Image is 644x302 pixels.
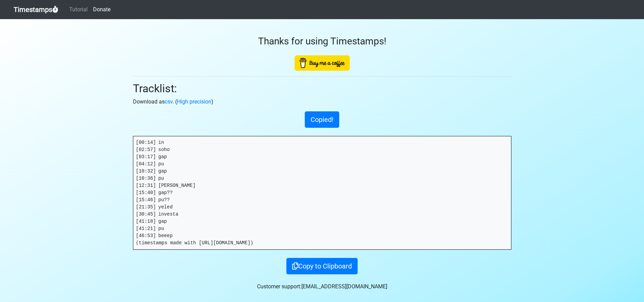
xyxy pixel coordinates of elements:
[305,111,339,128] button: Copied!
[133,98,511,106] p: Download as . ( )
[295,55,350,71] img: Buy Me A Coffee
[610,268,636,294] iframe: Drift Widget Chat Controller
[133,82,511,95] h2: Tracklist:
[133,136,511,249] pre: [00:14] in [02:57] soho [03:17] gap [04:12] pu [10:32] gap [10:36] pu [12:31] [PERSON_NAME] [15:4...
[165,98,173,105] a: csv
[14,3,58,16] a: Timestamps
[177,98,211,105] a: High precision
[133,36,511,47] h3: Thanks for using Timestamps!
[90,3,113,16] a: Donate
[286,258,358,274] button: Copy to Clipboard
[66,3,90,16] a: Tutorial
